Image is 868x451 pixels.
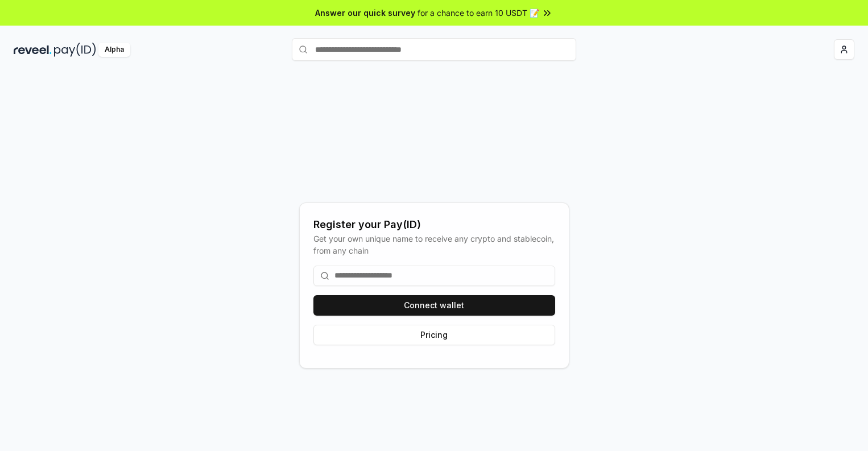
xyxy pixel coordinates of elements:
button: Pricing [313,325,555,345]
div: Alpha [98,43,130,57]
button: Connect wallet [313,295,555,316]
img: reveel_dark [14,43,52,57]
div: Register your Pay(ID) [313,217,555,233]
span: Answer our quick survey [315,7,415,19]
div: Get your own unique name to receive any crypto and stablecoin, from any chain [313,233,555,256]
span: for a chance to earn 10 USDT 📝 [418,7,539,19]
img: pay_id [54,43,96,57]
